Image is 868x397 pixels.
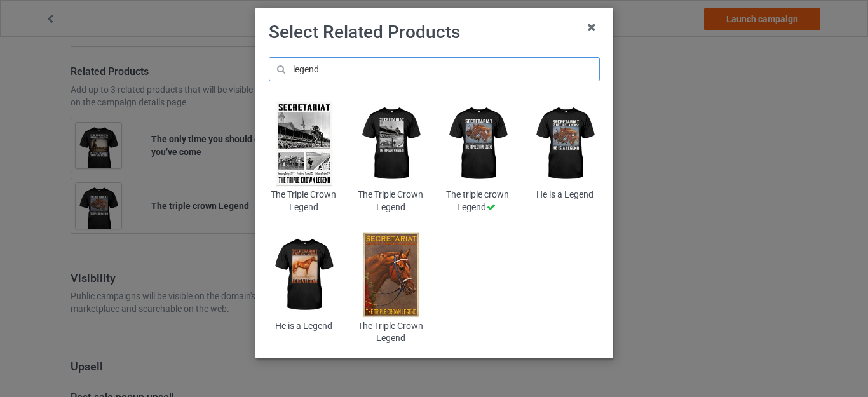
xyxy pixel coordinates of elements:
[269,320,338,333] div: He is a Legend
[356,189,425,213] div: The Triple Crown Legend
[356,320,425,345] div: The Triple Crown Legend
[269,21,600,44] h1: Select Related Products
[269,57,600,81] input: legend
[269,189,338,213] div: The Triple Crown Legend
[530,189,599,201] div: He is a Legend
[443,189,512,213] div: The triple crown Legend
